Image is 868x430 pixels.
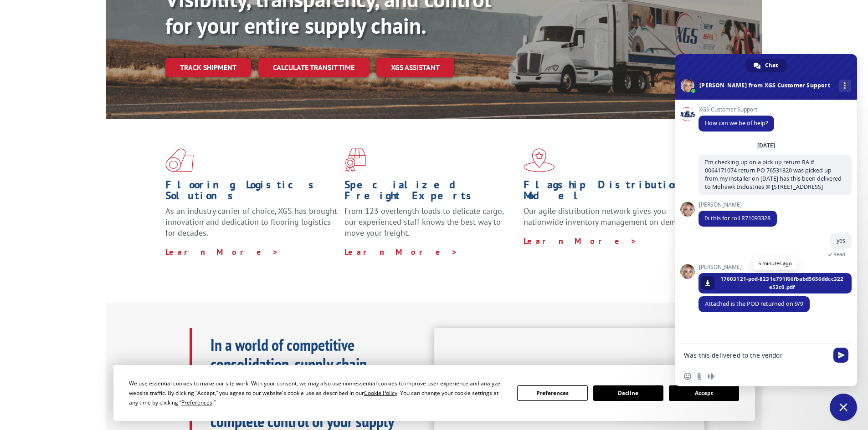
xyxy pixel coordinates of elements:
[165,247,279,257] a: Learn More >
[719,275,845,291] span: 17603121-pod-8231e791f66fbabd5656ddcc322e52c0.pdf
[524,148,555,172] img: xgs-icon-flagship-distribution-model-red
[364,389,397,397] span: Cookie Policy
[344,179,517,206] h1: Specialized Freight Experts
[344,148,366,172] img: xgs-icon-focused-on-flooring-red
[705,158,842,191] span: I'm checking up on a pick up return RA # 0064171074 return PO 76531820 was picked up from my inst...
[344,206,517,246] p: From 123 overlength loads to delicate cargo, our experienced staff knows the best way to move you...
[344,247,458,257] a: Learn More >
[699,202,777,208] span: [PERSON_NAME]
[833,348,848,363] span: Send
[524,236,637,246] a: Learn More >
[745,59,787,72] div: Chat
[705,119,768,127] span: How can we be of help?
[165,179,338,206] h1: Flooring Logistics Solutions
[757,143,775,148] div: [DATE]
[696,373,703,380] span: Send a file
[837,237,845,244] span: yes
[684,373,691,380] span: Insert an emoji
[165,206,337,238] span: As an industry carrier of choice, XGS has brought innovation and dedication to flooring logistics...
[699,264,852,270] span: [PERSON_NAME]
[113,365,755,421] div: Cookie Consent Prompt
[258,58,369,77] a: Calculate transit time
[705,214,770,222] span: Is this for roll R71093328
[699,106,774,113] span: XGS Customer Support
[839,80,851,92] div: More channels
[165,58,251,77] a: Track shipment
[830,394,857,421] div: Close chat
[705,300,803,308] span: Attached is the POD returned on 9/9
[765,59,778,72] span: Chat
[181,399,212,406] span: Preferences
[517,385,587,401] button: Preferences
[833,251,845,258] span: Read
[165,148,194,172] img: xgs-icon-total-supply-chain-intelligence-red
[376,58,454,77] a: XGS ASSISTANT
[593,385,663,401] button: Decline
[524,179,696,206] h1: Flagship Distribution Model
[669,385,739,401] button: Accept
[684,351,828,359] textarea: Compose your message...
[708,373,715,380] span: Audio message
[129,379,506,407] div: We use essential cookies to make our site work. With your consent, we may also use non-essential ...
[524,206,691,227] span: Our agile distribution network gives you nationwide inventory management on demand.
